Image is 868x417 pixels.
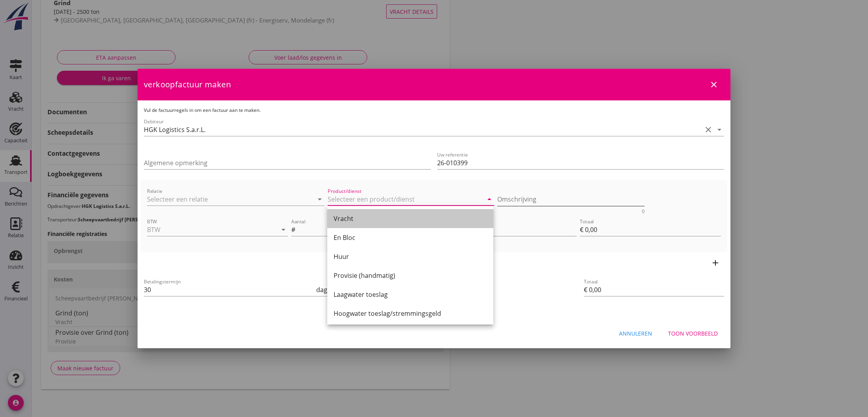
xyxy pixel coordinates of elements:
[138,69,730,100] div: verkoopfactuur maken
[711,258,720,268] i: add
[497,193,645,206] textarea: Omschrijving
[144,283,315,296] input: Betalingstermijn
[584,283,724,296] input: Totaal
[580,223,721,236] input: Totaal
[668,329,718,338] div: Toon voorbeeld
[334,309,487,318] div: Hoogwater toeslag/stremmingsgeld
[144,123,702,136] input: Debiteur
[334,252,487,261] div: Huur
[147,193,302,206] input: Relatie
[315,194,325,204] i: arrow_drop_down
[334,290,487,299] div: Laagwater toeslag
[715,125,724,134] i: arrow_drop_down
[147,223,266,236] input: BTW
[291,225,297,234] div: #
[709,80,719,89] i: close
[297,223,432,236] input: Aantal
[315,285,335,294] div: dagen
[642,209,645,214] div: 0
[144,107,260,113] span: Vul de factuurregels in om een factuur aan te maken.
[328,193,483,206] input: Product/dienst
[704,125,713,134] i: clear
[279,225,288,234] i: arrow_drop_down
[613,326,659,340] button: Annuleren
[619,329,652,338] div: Annuleren
[334,214,487,223] div: Vracht
[334,271,487,280] div: Provisie (handmatig)
[441,223,577,236] input: Prijs
[662,326,724,340] button: Toon voorbeeld
[485,194,494,204] i: arrow_drop_down
[437,157,724,169] input: Uw referentie
[144,157,431,169] input: Algemene opmerking
[334,233,487,242] div: En Bloc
